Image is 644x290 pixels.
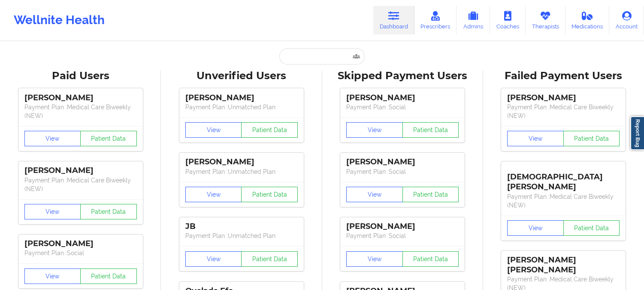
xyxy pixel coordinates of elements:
button: Patient Data [402,122,459,138]
div: [DEMOGRAPHIC_DATA][PERSON_NAME] [507,166,620,192]
p: Payment Plan : Unmatched Plan [185,231,298,240]
a: Medications [565,6,610,34]
a: Prescribers [414,6,457,34]
button: Patient Data [563,220,620,236]
button: Patient Data [241,251,298,267]
div: [PERSON_NAME] [24,93,137,103]
div: Paid Users [6,69,155,83]
div: Unverified Users [167,69,316,83]
div: [PERSON_NAME] [346,157,459,167]
button: Patient Data [241,122,298,138]
button: Patient Data [80,268,137,284]
a: Admins [457,6,490,34]
button: Patient Data [241,187,298,202]
a: Account [609,6,644,34]
a: Therapists [526,6,565,34]
button: View [346,187,403,202]
button: View [185,122,242,138]
a: Coaches [490,6,526,34]
div: [PERSON_NAME] [24,239,137,249]
div: [PERSON_NAME] [346,93,459,103]
p: Payment Plan : Unmatched Plan [185,103,298,111]
p: Payment Plan : Social [24,249,137,257]
button: Patient Data [80,131,137,146]
button: View [24,268,81,284]
a: Dashboard [373,6,414,34]
button: View [507,131,564,146]
p: Payment Plan : Social [346,231,459,240]
div: JB [185,222,298,231]
button: View [185,251,242,267]
button: Patient Data [80,204,137,219]
button: View [346,251,403,267]
div: [PERSON_NAME] [PERSON_NAME] [507,255,620,275]
button: Patient Data [402,251,459,267]
button: View [346,122,403,138]
p: Payment Plan : Medical Care Biweekly (NEW) [24,103,137,120]
p: Payment Plan : Social [346,103,459,111]
button: View [24,131,81,146]
button: View [507,220,564,236]
div: [PERSON_NAME] [507,93,620,103]
p: Payment Plan : Medical Care Biweekly (NEW) [24,176,137,193]
a: Report Bug [630,116,644,150]
p: Payment Plan : Social [346,167,459,176]
div: Skipped Payment Users [328,69,477,83]
div: [PERSON_NAME] [185,157,298,167]
button: View [185,187,242,202]
p: Payment Plan : Unmatched Plan [185,167,298,176]
p: Payment Plan : Medical Care Biweekly (NEW) [507,103,620,120]
button: Patient Data [402,187,459,202]
button: Patient Data [563,131,620,146]
div: [PERSON_NAME] [24,166,137,176]
div: [PERSON_NAME] [185,93,298,103]
button: View [24,204,81,219]
div: Failed Payment Users [489,69,638,83]
div: [PERSON_NAME] [346,222,459,231]
p: Payment Plan : Medical Care Biweekly (NEW) [507,192,620,210]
